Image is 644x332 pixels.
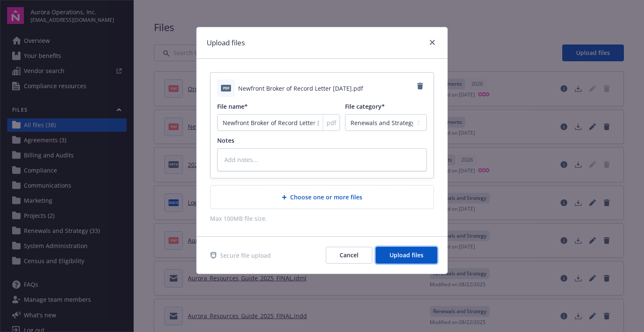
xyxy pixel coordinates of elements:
span: File category* [345,102,385,110]
span: Cancel [340,251,358,259]
span: Secure file upload [220,251,271,260]
h1: Upload files [207,37,245,48]
div: Choose one or more files [210,185,434,209]
a: Remove [413,79,427,93]
span: pdf [221,85,231,91]
span: Upload files [390,251,423,259]
span: Max 100MB file size. [210,214,434,223]
button: Cancel [326,247,372,264]
button: Upload files [376,247,437,264]
span: Notes [217,136,234,144]
a: close [427,37,437,47]
span: Choose one or more files [290,193,362,201]
input: Add file name... [217,114,340,131]
span: Newfront Broker of Record Letter [DATE].pdf [238,84,363,93]
span: File name* [217,102,248,110]
span: pdf [327,118,336,127]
